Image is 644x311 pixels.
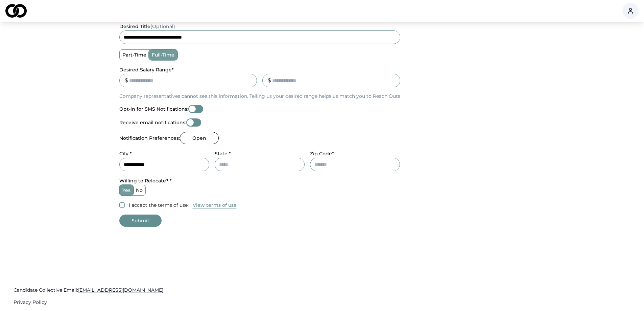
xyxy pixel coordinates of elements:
[119,136,180,140] label: Notification Preferences:
[14,287,630,293] a: Candidate Collective Email:[EMAIL_ADDRESS][DOMAIN_NAME]
[14,299,630,306] a: Privacy Policy
[129,202,189,208] label: I accept the terms of use.
[119,178,172,184] label: Willing to Relocate? *
[5,4,27,18] img: logo
[119,215,162,227] button: Submit
[119,151,132,157] label: City *
[78,287,163,293] span: [EMAIL_ADDRESS][DOMAIN_NAME]
[268,76,271,85] div: $
[180,132,219,144] button: Open
[310,151,334,157] label: Zip Code*
[149,50,177,60] label: full-time
[262,67,265,73] label: _
[133,185,145,195] label: no
[150,23,175,29] span: (Optional)
[119,120,186,125] label: Receive email notifications:
[193,201,237,209] a: View terms of use
[119,107,188,111] label: Opt-in for SMS Notifications:
[193,202,237,208] button: View terms of use
[120,185,133,195] label: yes
[120,50,149,60] label: part-time
[119,67,174,73] label: Desired Salary Range *
[125,76,128,85] div: $
[119,93,400,99] p: Company representatives cannot see this information. Telling us your desired range helps us match...
[215,151,231,157] label: State *
[119,23,175,29] label: desired title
